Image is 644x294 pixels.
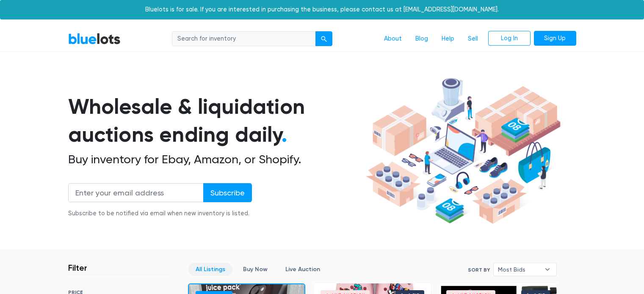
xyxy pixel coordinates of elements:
input: Subscribe [203,183,252,202]
img: hero-ee84e7d0318cb26816c560f6b4441b76977f77a177738b4e94f68c95b2b83dbb.png [363,74,564,228]
h1: Wholesale & liquidation auctions ending daily [68,93,363,149]
a: BlueLots [68,33,121,45]
span: . [282,122,287,147]
b: ▾ [539,263,556,276]
span: Most Bids [498,263,540,276]
h2: Buy inventory for Ebay, Amazon, or Shopify. [68,152,363,167]
a: Blog [409,31,435,47]
a: About [377,31,409,47]
a: Log In [488,31,531,46]
input: Search for inventory [172,31,316,47]
label: Sort By [468,266,490,274]
input: Enter your email address [68,183,204,202]
a: Help [435,31,461,47]
a: Sell [461,31,485,47]
a: All Listings [188,263,232,276]
a: Live Auction [278,263,327,276]
h3: Filter [68,263,87,273]
a: Sign Up [534,31,576,46]
a: Buy Now [236,263,275,276]
div: Subscribe to be notified via email when new inventory is listed. [68,209,252,218]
